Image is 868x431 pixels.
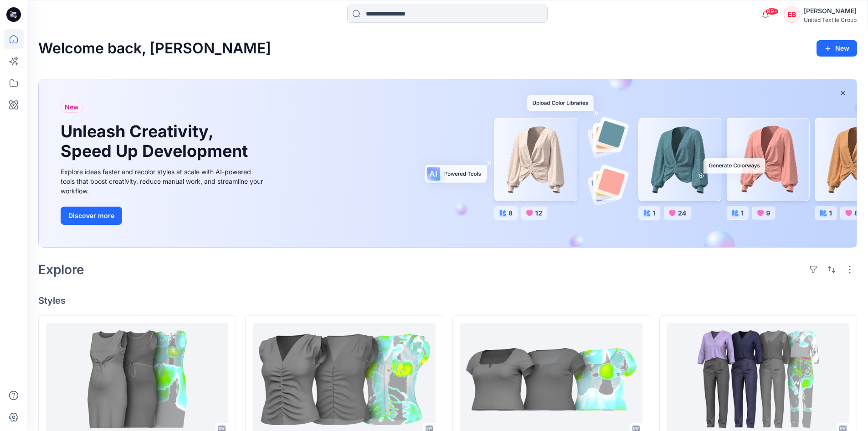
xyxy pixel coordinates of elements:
div: United Textile Group [804,16,857,23]
button: Discover more [61,207,122,225]
div: [PERSON_NAME] [804,5,857,16]
div: EB [784,6,800,23]
span: 99+ [765,8,779,15]
span: New [65,102,79,113]
h1: Unleash Creativity, Speed Up Development [61,122,252,161]
h4: Styles [38,295,857,306]
h2: Welcome back, [PERSON_NAME] [38,40,271,57]
div: Explore ideas faster and recolor styles at scale with AI-powered tools that boost creativity, red... [61,167,266,196]
button: New [817,40,857,57]
h2: Explore [38,262,84,277]
a: Discover more [61,207,266,225]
